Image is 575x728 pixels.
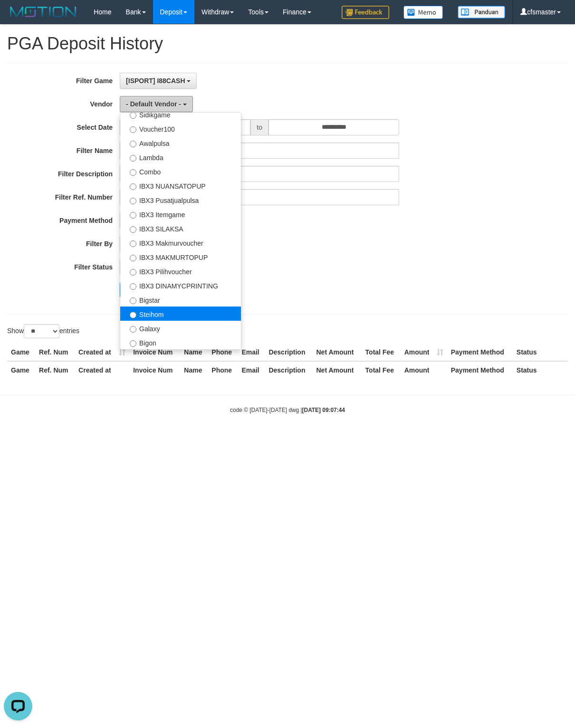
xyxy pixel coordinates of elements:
[130,141,136,147] input: Awalpulsa
[120,335,241,349] label: Bigon
[7,344,35,361] th: Game
[120,264,241,278] label: IBX3 Pilihvoucher
[35,361,75,379] th: Ref. Num
[208,361,238,379] th: Phone
[7,361,35,379] th: Game
[7,5,79,19] img: MOTION_logo.png
[130,255,136,261] input: IBX3 MAKMURTOPUP
[313,361,362,379] th: Net Amount
[130,226,136,233] input: IBX3 SILAKSA
[126,100,181,108] span: - Default Vendor -
[120,321,241,335] label: Galaxy
[302,407,345,413] strong: [DATE] 09:07:44
[265,361,312,379] th: Description
[120,192,241,207] label: IBX3 Pusatjualpulsa
[238,344,265,361] th: Email
[126,77,185,85] span: [ISPORT] I88CASH
[362,344,401,361] th: Total Fee
[250,119,268,135] span: to
[120,207,241,221] label: IBX3 Itemgame
[362,361,401,379] th: Total Fee
[130,169,136,176] input: Combo
[120,121,241,135] label: Voucher100
[130,155,136,162] input: Lambda
[24,324,59,338] select: Showentries
[130,198,136,204] input: IBX3 Pusatjualpulsa
[120,235,241,249] label: IBX3 Makmurvoucher
[130,126,136,133] input: Voucher100
[130,283,136,290] input: IBX3 DINAMYCPRINTING
[342,6,389,19] img: Feedback.jpg
[120,292,241,307] label: Bigstar
[130,340,136,347] input: Bigon
[208,344,238,361] th: Phone
[130,112,136,119] input: Sidikgame
[447,361,513,379] th: Payment Method
[75,344,129,361] th: Created at
[7,34,568,53] h1: PGA Deposit History
[130,297,136,304] input: Bigstar
[35,344,75,361] th: Ref. Num
[120,150,241,164] label: Lambda
[265,344,312,361] th: Description
[120,221,241,235] label: IBX3 SILAKSA
[230,407,345,413] small: code © [DATE]-[DATE] dwg |
[403,6,443,19] img: Button%20Memo.svg
[513,361,568,379] th: Status
[120,135,241,150] label: Awalpulsa
[120,278,241,292] label: IBX3 DINAMYCPRINTING
[129,361,180,379] th: Invoice Num
[180,361,208,379] th: Name
[458,6,505,19] img: panduan.png
[120,73,197,89] button: [ISPORT] I88CASH
[447,344,513,361] th: Payment Method
[130,312,136,318] input: Steihom
[130,269,136,276] input: IBX3 Pilihvoucher
[130,240,136,247] input: IBX3 Makmurvoucher
[120,164,241,178] label: Combo
[120,96,193,112] button: - Default Vendor -
[120,178,241,192] label: IBX3 NUANSATOPUP
[4,4,32,32] button: Open LiveChat chat widget
[238,361,265,379] th: Email
[7,324,79,338] label: Show entries
[120,107,241,121] label: Sidikgame
[130,326,136,333] input: Galaxy
[130,212,136,219] input: IBX3 Itemgame
[313,344,362,361] th: Net Amount
[129,344,180,361] th: Invoice Num
[513,344,568,361] th: Status
[120,249,241,264] label: IBX3 MAKMURTOPUP
[130,183,136,190] input: IBX3 NUANSATOPUP
[120,307,241,321] label: Steihom
[401,344,447,361] th: Amount
[180,344,208,361] th: Name
[401,361,447,379] th: Amount
[75,361,129,379] th: Created at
